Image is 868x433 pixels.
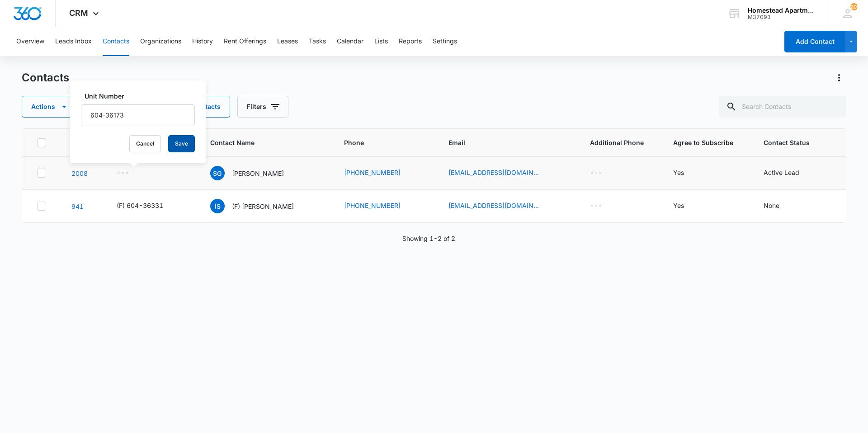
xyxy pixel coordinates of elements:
div: Email - selinapena79@gmail.com - Select to Edit Field [448,201,555,212]
div: account id [748,14,814,20]
button: Add Contact [784,31,845,52]
div: notifications count [850,3,858,10]
button: Reports [399,27,422,56]
div: Phone - (970) 652-8957 - Select to Edit Field [344,168,417,179]
div: Contact Status - None - Select to Edit Field [764,201,796,212]
button: Rent Offerings [224,27,266,56]
button: Leases [277,27,298,56]
div: Unit Number - (F) 604-36331 - Select to Edit Field [117,201,179,212]
div: Yes [673,201,684,210]
label: Unit Number [85,91,198,101]
button: Calendar [337,27,363,56]
a: [EMAIL_ADDRESS][DOMAIN_NAME] [448,168,539,177]
span: Contact Status [764,138,818,147]
a: [PHONE_NUMBER] [344,168,401,177]
button: Filters [237,96,288,118]
button: Settings [433,27,457,56]
div: Agree to Subscribe - Yes - Select to Edit Field [673,168,700,179]
span: (S [210,199,225,213]
a: Navigate to contact details page for (F) Selina Pena [71,202,84,210]
div: --- [117,168,129,179]
div: Unit Number - - Select to Edit Field [117,168,145,179]
div: Contact Name - Selina Gomez - Select to Edit Field [210,166,300,180]
input: Unit Number [81,104,195,126]
span: Email [448,138,555,147]
h1: Contacts [22,71,69,85]
div: Additional Phone - - Select to Edit Field [590,168,618,179]
button: Cancel [129,135,161,152]
button: Lists [374,27,388,56]
div: --- [590,168,602,179]
div: Additional Phone - - Select to Edit Field [590,201,618,212]
div: Contact Name - (F) Selina Pena - Select to Edit Field [210,199,310,213]
div: Agree to Subscribe - Yes - Select to Edit Field [673,201,700,212]
div: None [764,201,779,210]
input: Search Contacts [719,96,846,118]
div: Active Lead [764,168,799,177]
div: Phone - (970) 473-6710 - Select to Edit Field [344,201,417,212]
span: Contact Name [210,138,310,147]
button: Tasks [309,27,326,56]
p: [PERSON_NAME] [232,169,284,178]
button: Overview [16,27,44,56]
p: Showing 1-2 of 2 [402,234,455,243]
p: (F) [PERSON_NAME] [232,202,294,211]
a: [PHONE_NUMBER] [344,201,401,210]
a: Navigate to contact details page for Selina Gomez [71,169,88,177]
button: Leads Inbox [55,27,92,56]
div: --- [590,201,602,212]
button: Save [168,135,195,152]
span: Additional Phone [590,138,651,147]
div: (F) 604-36331 [117,201,163,210]
div: Email - gomezselina521@gmail.com - Select to Edit Field [448,168,555,179]
span: 205 [850,3,858,10]
div: Yes [673,168,684,177]
a: [EMAIL_ADDRESS][DOMAIN_NAME] [448,201,539,210]
div: account name [748,7,814,14]
button: History [192,27,213,56]
span: CRM [69,8,88,18]
button: Actions [832,71,846,85]
div: Contact Status - Active Lead - Select to Edit Field [764,168,816,179]
button: Contacts [103,27,129,56]
span: Agree to Subscribe [673,138,742,147]
span: SG [210,166,225,180]
span: Phone [344,138,414,147]
button: Actions [22,96,77,118]
button: Organizations [140,27,181,56]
